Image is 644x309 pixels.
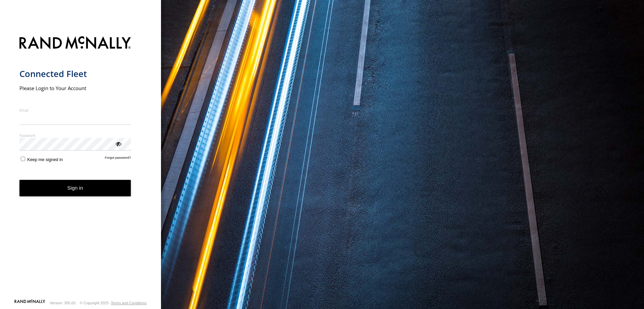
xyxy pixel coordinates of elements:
[19,32,142,299] form: main
[111,301,147,305] a: Terms and Conditions
[19,85,131,91] h2: Please Login to Your Account
[27,157,63,162] span: Keep me signed in
[115,140,121,147] div: ViewPassword
[105,156,131,162] a: Forgot password?
[19,108,131,113] label: Email
[19,133,131,138] label: Password
[19,180,131,196] button: Sign in
[50,301,75,305] div: Version: 305.03
[80,301,147,305] div: © Copyright 2025 -
[19,68,131,79] h1: Connected Fleet
[19,35,131,52] img: Rand McNally
[14,300,45,306] a: Visit our Website
[21,157,25,161] input: Keep me signed in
